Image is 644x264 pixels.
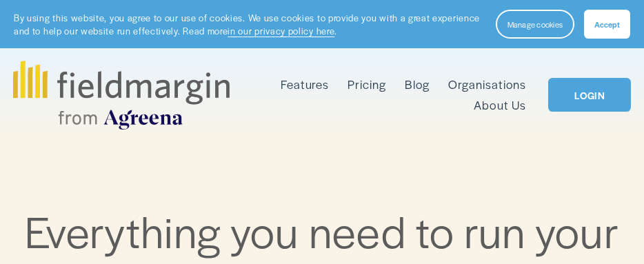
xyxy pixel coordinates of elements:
[448,75,526,95] a: Organisations
[496,10,574,39] button: Manage cookies
[548,78,631,112] a: LOGIN
[14,11,482,38] p: By using this website, you agree to our use of cookies. We use cookies to provide you with a grea...
[507,19,563,30] span: Manage cookies
[474,95,526,115] a: About Us
[228,24,334,37] a: in our privacy policy here
[594,19,620,30] span: Accept
[405,75,430,95] a: Blog
[584,10,630,39] button: Accept
[13,61,230,130] img: fieldmargin.com
[281,75,329,95] a: folder dropdown
[281,76,329,94] span: Features
[348,75,385,95] a: Pricing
